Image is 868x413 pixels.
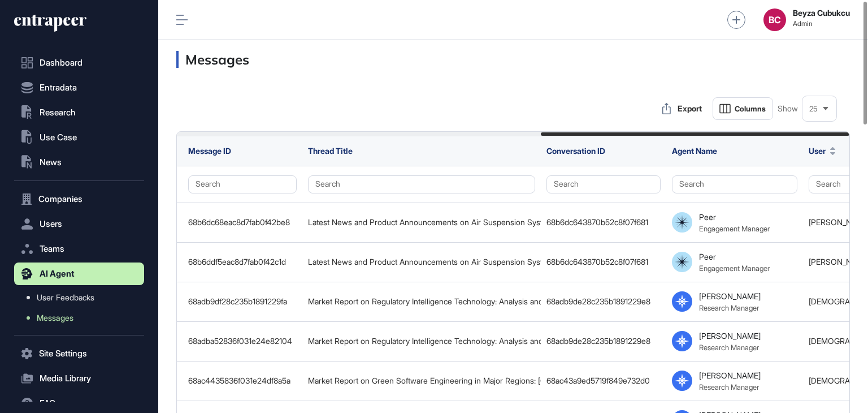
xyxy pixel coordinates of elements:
span: Companies [38,195,83,204]
span: Message ID [188,146,231,156]
button: Search [672,175,797,193]
h3: Messages [176,51,850,68]
a: Dashboard [14,51,144,74]
div: 68adb9de28c235b1891229e8 [546,297,661,306]
div: Peer [699,212,716,222]
div: 68b6ddf5eac8d7fab0f42c1d [188,257,297,266]
div: Market Report on Green Software Engineering in Major Regions: [GEOGRAPHIC_DATA], [GEOGRAPHIC_DATA... [308,376,535,385]
div: [PERSON_NAME] [699,371,761,380]
div: Peer [699,252,716,261]
span: Teams [40,244,64,253]
span: User [809,145,826,157]
span: User Feedbacks [37,293,94,302]
div: 68b6dc643870b52c8f07f681 [546,257,661,266]
button: User [809,145,836,157]
button: Entradata [14,76,144,99]
span: News [40,158,62,167]
strong: Beyza Cubukcu [793,8,850,18]
button: News [14,151,144,174]
div: [PERSON_NAME] [699,331,761,341]
span: Site Settings [39,349,87,358]
button: AI Agent [14,263,144,285]
div: Engagement Manager [699,264,770,273]
span: Conversation ID [546,146,605,156]
div: Market Report on Regulatory Intelligence Technology: Analysis and Insights for [GEOGRAPHIC_DATA],... [308,297,535,306]
span: Dashboard [40,58,83,67]
span: Users [40,220,62,229]
button: Search [188,175,297,193]
button: Use Case [14,126,144,149]
div: Latest News and Product Announcements on Air Suspension Systems in Chinese Cars, Focusing on BYD [308,257,535,266]
button: Users [14,213,144,235]
button: Columns [713,97,773,120]
button: Research [14,101,144,124]
button: Search [308,175,535,193]
span: Admin [793,20,850,28]
span: Show [778,104,798,113]
span: Thread Title [308,146,353,156]
div: Research Manager [699,343,759,352]
div: 68adb9de28c235b1891229e8 [546,337,661,346]
div: 68b6dc643870b52c8f07f681 [546,218,661,227]
button: Search [546,175,661,193]
span: Entradata [40,83,77,92]
div: [PERSON_NAME] [699,291,761,301]
div: Market Report on Regulatory Intelligence Technology: Analysis and Insights for [GEOGRAPHIC_DATA],... [308,337,535,346]
a: User Feedbacks [20,287,144,308]
span: AI Agent [40,269,75,278]
button: BC [763,8,786,31]
div: 68adb9df28c235b1891229fa [188,297,297,306]
span: FAQ [40,399,55,408]
span: Media Library [40,374,91,383]
span: Agent Name [672,146,717,156]
div: 68ac4435836f031e24df8a5a [188,376,297,385]
div: Research Manager [699,303,759,312]
div: Research Manager [699,382,759,392]
div: Latest News and Product Announcements on Air Suspension Systems in Chinese Cars, Focusing on BYD [308,218,535,227]
span: Columns [735,105,766,113]
span: 25 [809,105,818,113]
span: Messages [37,313,73,322]
div: Engagement Manager [699,224,770,233]
button: Companies [14,188,144,210]
span: Research [40,108,76,117]
button: Media Library [14,367,144,390]
div: 68adba52836f031e24e82104 [188,337,297,346]
button: Site Settings [14,342,144,365]
span: Use Case [40,133,77,142]
a: Messages [20,308,144,328]
button: Teams [14,238,144,260]
div: 68ac43a9ed5719f849e732d0 [546,376,661,385]
button: Export [656,97,708,120]
div: 68b6dc68eac8d7fab0f42be8 [188,218,297,227]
